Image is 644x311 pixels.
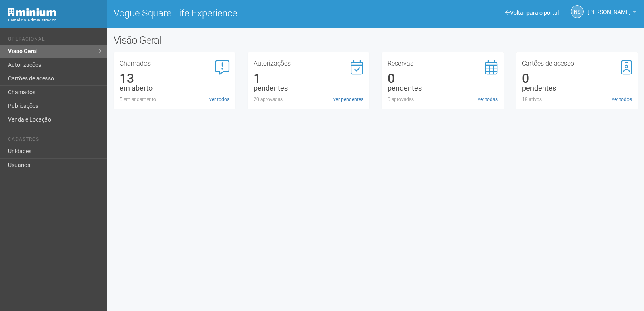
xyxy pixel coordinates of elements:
[254,84,363,92] div: pendentes
[8,136,101,145] li: Cadastros
[254,75,363,82] div: 1
[588,1,631,15] span: Nicolle Silva
[120,75,229,82] div: 13
[114,34,325,46] h2: Visão Geral
[120,96,229,103] div: 5 em andamento
[522,96,632,103] div: 18 ativos
[388,75,497,82] div: 0
[522,60,632,67] h3: Cartões de acesso
[388,84,497,92] div: pendentes
[333,96,363,103] a: ver pendentes
[612,96,632,103] a: ver todos
[254,96,363,103] div: 70 aprovadas
[120,84,229,92] div: em aberto
[388,96,497,103] div: 0 aprovadas
[522,84,632,92] div: pendentes
[114,8,370,19] h1: Vogue Square Life Experience
[388,60,497,67] h3: Reservas
[209,96,229,103] a: ver todos
[8,16,101,24] div: Painel do Administrador
[588,10,636,16] a: [PERSON_NAME]
[8,8,56,16] img: Minium
[505,10,559,16] a: Voltar para o portal
[120,60,229,67] h3: Chamados
[8,36,101,45] li: Operacional
[571,5,584,18] a: NS
[522,75,632,82] div: 0
[478,96,498,103] a: ver todas
[254,60,363,67] h3: Autorizações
